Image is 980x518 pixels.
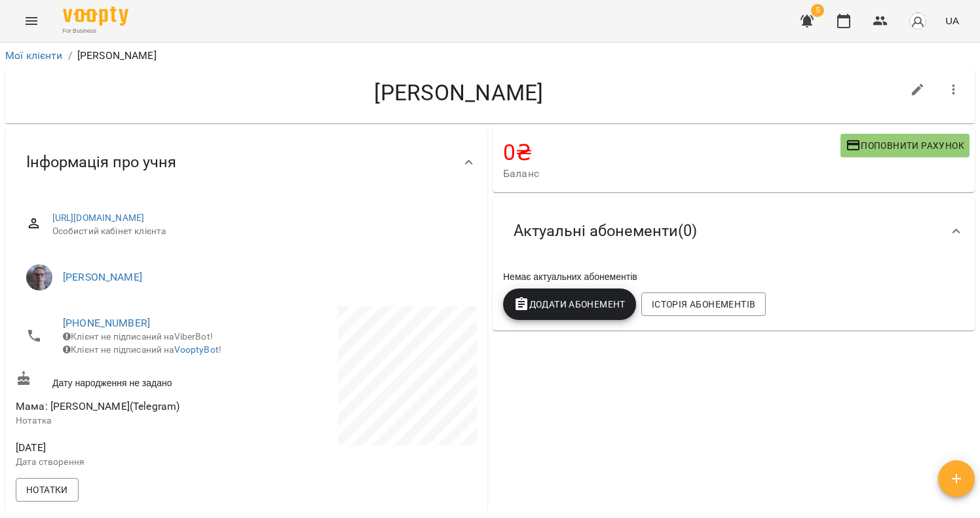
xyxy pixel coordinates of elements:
[940,9,964,33] button: UA
[63,27,128,35] span: For Business
[945,14,959,28] span: UA
[5,49,63,62] a: Мої клієнти
[77,48,157,64] p: [PERSON_NAME]
[652,296,755,312] span: Історія абонементів
[16,478,79,502] button: Нотатки
[503,139,840,166] h4: 0 ₴
[26,482,68,498] span: Нотатки
[16,414,244,428] p: Нотатка
[500,268,967,286] div: Немає актуальних абонементів
[16,456,244,469] p: Дата створення
[16,79,902,106] h4: [PERSON_NAME]
[52,225,466,238] span: Особистий кабінет клієнта
[909,12,927,30] img: avatar_s.png
[16,400,179,412] span: Мама: [PERSON_NAME](Telegram)
[641,292,766,316] button: Історія абонементів
[63,7,128,26] img: Voopty Logo
[846,138,964,153] span: Поповнити рахунок
[26,264,52,290] img: Копитко Костянтин Дмитрович
[13,368,246,392] div: Дату народження не задано
[52,212,145,223] a: [URL][DOMAIN_NAME]
[63,271,142,283] a: [PERSON_NAME]
[63,317,150,329] a: [PHONE_NUMBER]
[514,296,626,312] span: Додати Абонемент
[68,48,72,64] li: /
[5,129,487,196] div: Інформація про учня
[5,48,975,64] nav: breadcrumb
[63,331,213,342] span: Клієнт не підписаний на ViberBot!
[493,197,975,265] div: Актуальні абонементи(0)
[16,5,47,37] button: Menu
[503,289,636,320] button: Додати Абонемент
[840,134,970,157] button: Поповнити рахунок
[503,166,840,182] span: Баланс
[16,440,244,456] span: [DATE]
[811,4,824,17] span: 5
[174,344,219,355] a: VooptyBot
[26,152,176,172] span: Інформація про учня
[514,221,697,241] span: Актуальні абонементи ( 0 )
[63,344,221,355] span: Клієнт не підписаний на !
